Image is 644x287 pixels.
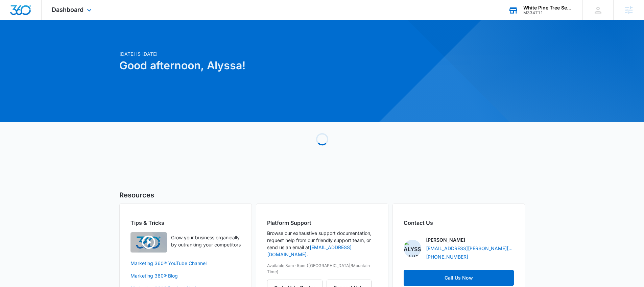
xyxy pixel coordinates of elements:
[11,11,16,16] img: logo_orange.svg
[130,272,241,279] a: Marketing 360® Blog
[523,10,573,15] div: account id
[404,219,514,227] h2: Contact Us
[75,40,114,44] div: Keywords by Traffic
[130,219,241,227] h2: Tips & Tricks
[404,270,514,286] a: Call Us Now
[52,6,84,13] span: Dashboard
[171,234,241,248] p: Grow your business organically by outranking your competitors
[267,230,377,258] p: Browse our exhaustive support documentation, request help from our friendly support team, or send...
[11,18,16,23] img: website_grey.svg
[267,263,377,275] p: Available 8am-5pm ([GEOGRAPHIC_DATA]/Mountain Time)
[267,219,377,227] h2: Platform Support
[26,40,61,44] div: Domain Overview
[404,240,421,257] img: Alyssa Bauer
[119,190,525,200] h5: Resources
[19,11,33,16] div: v 4.0.25
[426,253,468,260] a: [PHONE_NUMBER]
[130,232,167,253] img: Quick Overview Video
[18,39,24,45] img: tab_domain_overview_orange.svg
[119,50,387,57] p: [DATE] is [DATE]
[130,260,241,267] a: Marketing 360® YouTube Channel
[523,5,573,10] div: account name
[426,236,465,243] p: [PERSON_NAME]
[67,39,73,45] img: tab_keywords_by_traffic_grey.svg
[18,18,74,23] div: Domain: [DOMAIN_NAME]
[426,245,514,252] a: [EMAIL_ADDRESS][PERSON_NAME][DOMAIN_NAME]
[119,57,387,74] h1: Good afternoon, Alyssa!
